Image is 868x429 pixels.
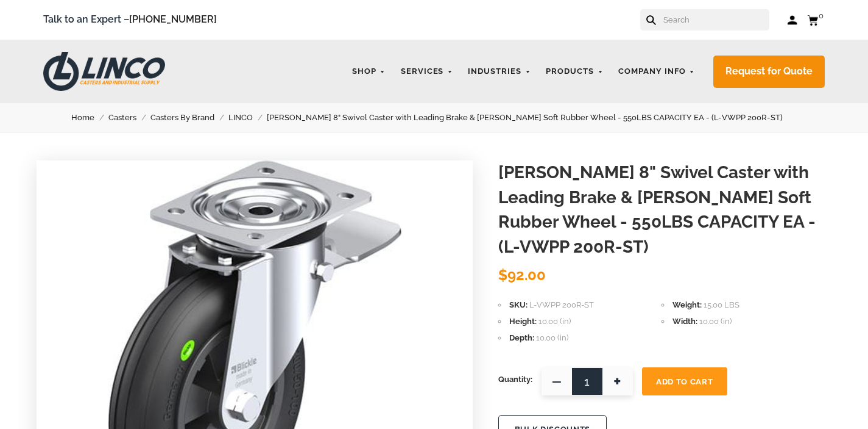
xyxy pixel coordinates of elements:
span: Width [672,317,697,326]
a: Log in [788,14,798,26]
a: Home [71,111,108,124]
span: Talk to an Expert – [43,12,217,28]
a: Industries [462,60,537,84]
a: Company Info [612,60,701,84]
span: Weight [672,300,702,309]
a: Casters [108,111,150,124]
span: 0 [819,11,824,20]
a: [PERSON_NAME] 8" Swivel Caster with Leading Brake & [PERSON_NAME] Soft Rubber Wheel - 550LBS CAPA... [267,111,797,124]
a: Services [395,60,459,84]
span: — [542,367,572,395]
a: 0 [807,12,825,27]
span: 10.00 (in) [538,317,571,326]
span: 10.00 (in) [699,317,732,326]
a: Shop [346,60,392,84]
span: + [602,367,633,395]
img: LINCO CASTERS & INDUSTRIAL SUPPLY [43,52,165,91]
input: Search [662,9,769,31]
span: 15.00 LBS [704,300,739,309]
a: [PHONE_NUMBER] [129,13,217,25]
span: Quantity [498,367,532,392]
a: Request for Quote [713,56,825,88]
span: Depth [509,333,534,342]
span: Height [509,317,537,326]
button: Add To Cart [642,367,727,395]
span: SKU [509,300,528,309]
a: LINCO [228,111,267,124]
span: $92.00 [498,266,546,284]
h1: [PERSON_NAME] 8" Swivel Caster with Leading Brake & [PERSON_NAME] Soft Rubber Wheel - 550LBS CAPA... [498,160,831,259]
span: 10.00 (in) [536,333,568,342]
span: L-VWPP 200R-ST [529,300,594,309]
span: Add To Cart [656,377,713,386]
a: Products [540,60,609,84]
a: Casters By Brand [150,111,228,124]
